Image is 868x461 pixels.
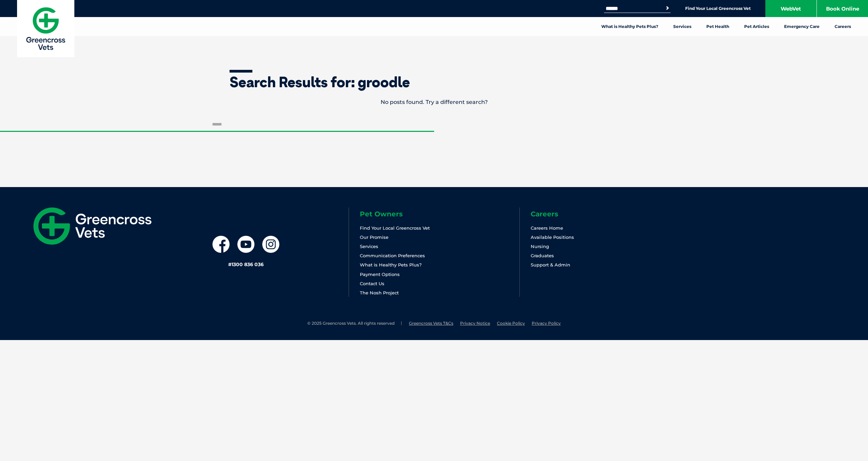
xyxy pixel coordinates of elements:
a: Pet Articles [737,17,777,36]
a: Services [360,244,378,249]
button: Search [664,5,671,12]
a: Nursing [531,244,549,249]
h1: Search Results for: groodle [230,75,639,89]
a: Careers Home [531,225,563,231]
a: Find Your Local Greencross Vet [360,225,430,231]
a: Available Positions [531,234,574,240]
a: The Nosh Project [360,290,399,295]
a: Services [666,17,699,36]
a: Our Promise [360,234,388,240]
a: What is Healthy Pets Plus? [360,262,422,267]
a: Payment Options [360,272,400,277]
a: Pet Health [699,17,737,36]
a: Careers [827,17,858,36]
a: Communication Preferences [360,253,425,258]
span: # [228,261,232,267]
a: Graduates [531,253,554,258]
a: #1300 836 036 [228,261,264,267]
a: Contact Us [360,281,384,286]
a: Privacy Policy [532,321,561,326]
h6: Pet Owners [360,211,519,217]
a: Find Your Local Greencross Vet [685,6,751,11]
a: Emergency Care [777,17,827,36]
a: What is Healthy Pets Plus? [594,17,666,36]
a: Cookie Policy [497,321,525,326]
a: Support & Admin [531,262,570,267]
a: Privacy Notice [460,321,490,326]
h6: Careers [531,211,690,217]
a: Greencross Vets T&Cs [409,321,453,326]
li: © 2025 Greencross Vets. All rights reserved [307,321,402,326]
